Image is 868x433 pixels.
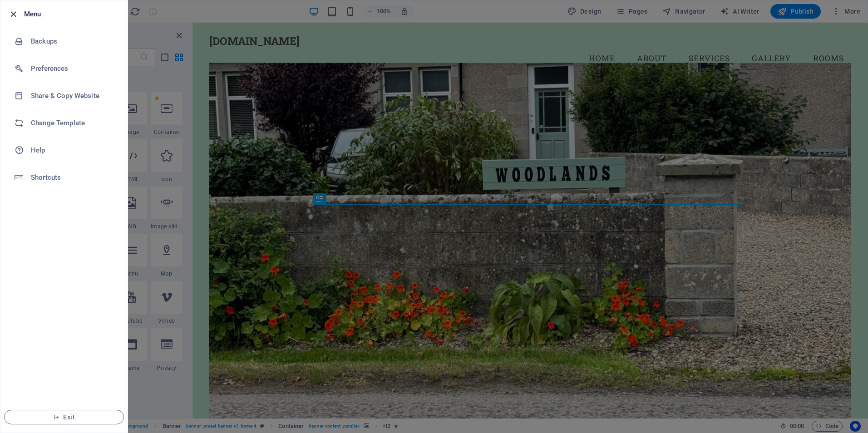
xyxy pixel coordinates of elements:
[31,145,115,156] h6: Help
[4,410,124,424] button: Exit
[31,90,115,101] h6: Share & Copy Website
[31,36,115,47] h6: Backups
[31,118,115,128] h6: Change Template
[24,9,120,20] h6: Menu
[31,63,115,74] h6: Preferences
[31,172,115,183] h6: Shortcuts
[0,137,128,164] a: Help
[12,413,116,421] span: Exit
